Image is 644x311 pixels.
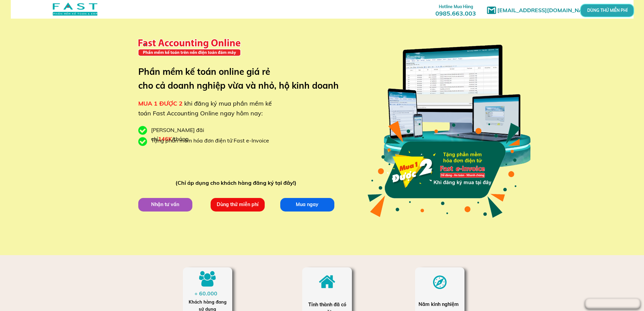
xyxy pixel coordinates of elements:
div: + 60.000 [194,289,221,298]
div: [PERSON_NAME] đãi chỉ /tháng [151,126,239,143]
h3: 0985.663.003 [428,2,483,17]
span: 146K [158,135,172,142]
p: DÙNG THỬ MIỄN PHÍ [599,8,615,12]
p: Nhận tư vấn [138,198,192,211]
h1: [EMAIL_ADDRESS][DOMAIN_NAME] [497,6,597,15]
div: Năm kinh nghiệm [419,301,461,308]
p: Dùng thử miễn phí [210,198,264,211]
h3: Phần mềm kế toán online giá rẻ cho cả doanh nghiệp vừa và nhỏ, hộ kinh doanh [138,65,349,93]
span: Hotline Mua Hàng [439,4,473,9]
span: khi đăng ký mua phần mềm kế toán Fast Accounting Online ngay hôm nay: [138,99,272,117]
p: Mua ngay [280,198,334,211]
div: (Chỉ áp dụng cho khách hàng đăng ký tại đây!) [175,179,300,187]
div: Tặng phần mềm hóa đơn điện tử Fast e-Invoice [151,136,274,145]
span: MUA 1 ĐƯỢC 2 [138,99,183,107]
